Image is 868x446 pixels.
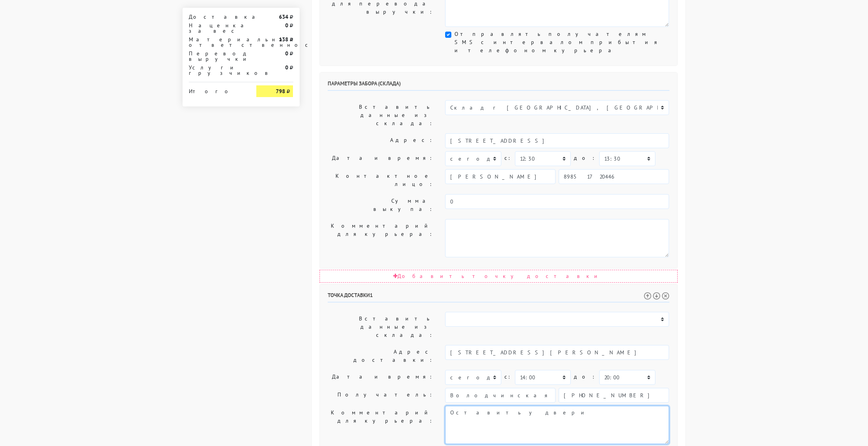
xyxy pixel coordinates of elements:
label: c: [504,370,512,384]
input: Имя [445,388,556,403]
label: Дата и время: [322,151,440,166]
label: Отправлять получателям SMS с интервалом прибытия и телефоном курьера [454,30,669,55]
label: Контактное лицо: [322,169,440,191]
input: Телефон [559,169,669,184]
div: Итого [189,85,245,94]
input: Телефон [559,388,669,403]
label: c: [504,151,512,165]
div: Доставка [183,14,251,19]
strong: 0 [285,22,288,29]
strong: 634 [279,13,288,20]
label: Сумма выкупа: [322,194,440,216]
div: Перевод выручки [183,51,251,62]
label: Получатель: [322,388,440,403]
strong: 798 [276,88,285,95]
strong: 0 [285,64,288,71]
label: Вставить данные из склада: [322,100,440,130]
div: Услуги грузчиков [183,65,251,76]
label: до: [574,151,596,165]
span: 1 [370,292,373,299]
strong: 138 [279,36,288,43]
label: Адрес доставки: [322,345,440,367]
div: Добавить точку доставки [320,270,678,283]
label: Комментарий для курьера: [322,219,440,257]
label: Адрес: [322,133,440,148]
div: Материальная ответственность [183,37,251,48]
div: Наценка за вес [183,23,251,34]
label: до: [574,370,596,384]
label: Комментарий для курьера: [322,406,440,444]
input: Имя [445,169,556,184]
h6: Параметры забора (склада) [328,80,669,91]
label: Вставить данные из склада: [322,312,440,342]
h6: Точка доставки [328,292,669,303]
strong: 0 [285,50,288,57]
label: Дата и время: [322,370,440,385]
